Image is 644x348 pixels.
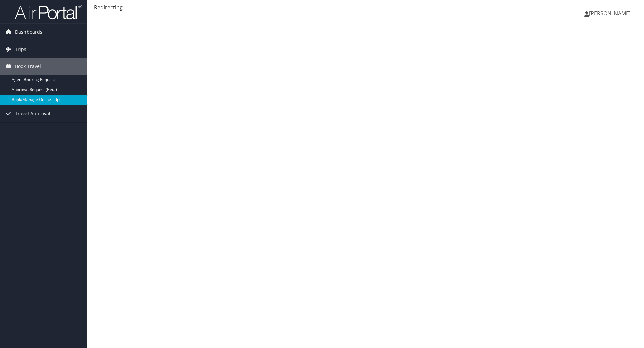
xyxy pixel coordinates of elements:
span: Dashboards [15,24,42,41]
span: [PERSON_NAME] [589,10,631,17]
span: Book Travel [15,58,41,75]
div: Redirecting... [94,3,637,11]
a: [PERSON_NAME] [584,3,637,23]
span: Trips [15,41,26,58]
span: Travel Approval [15,105,50,122]
img: airportal-logo.png [15,4,82,20]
